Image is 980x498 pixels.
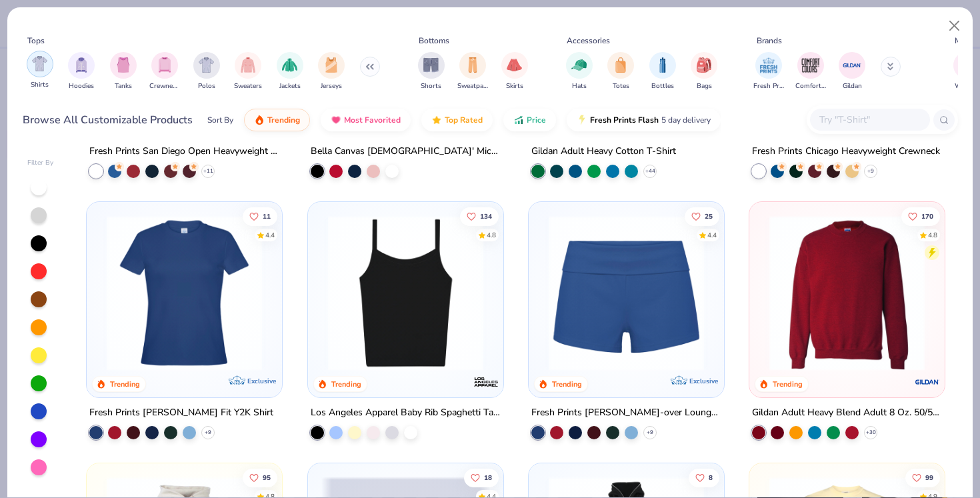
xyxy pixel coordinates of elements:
[527,115,546,125] span: Price
[647,429,653,437] span: + 9
[68,52,95,91] div: filter for Hoodies
[867,167,874,175] span: + 9
[572,81,587,91] span: Hats
[267,115,300,125] span: Trending
[501,52,528,91] div: filter for Skirts
[531,143,676,160] div: Gildan Adult Heavy Cotton T-Shirt
[32,56,47,71] img: Shirts Image
[311,405,501,421] div: Los Angeles Apparel Baby Rib Spaghetti Tank
[571,57,587,73] img: Hats Image
[655,57,670,73] img: Bottles Image
[74,57,89,73] img: Hoodies Image
[752,405,942,421] div: Gildan Adult Heavy Blend Adult 8 Oz. 50/50 Fleece Crew
[241,57,256,73] img: Sweaters Image
[801,55,821,75] img: Comfort Colors Image
[942,13,967,39] button: Close
[506,81,523,91] span: Skirts
[27,35,45,47] div: Tops
[311,143,501,160] div: Bella Canvas [DEMOGRAPHIC_DATA]' Micro Ribbed Scoop Tank
[685,207,719,225] button: Like
[277,52,303,91] button: filter button
[318,52,345,91] button: filter button
[843,81,862,91] span: Gildan
[590,115,659,125] span: Fresh Prints Flash
[243,207,277,225] button: Like
[839,52,865,91] div: filter for Gildan
[243,468,277,487] button: Like
[27,158,54,168] div: Filter By
[697,81,712,91] span: Bags
[277,52,303,91] div: filter for Jackets
[645,167,655,175] span: + 44
[757,35,782,47] div: Brands
[254,115,265,125] img: trending.gif
[613,57,628,73] img: Totes Image
[89,143,279,160] div: Fresh Prints San Diego Open Heavyweight Sweatpants
[234,81,262,91] span: Sweaters
[465,57,480,73] img: Sweatpants Image
[265,230,275,240] div: 4.4
[689,468,719,487] button: Like
[955,81,979,91] span: Women
[207,114,233,126] div: Sort By
[479,213,491,219] span: 134
[914,369,941,395] img: Gildan logo
[244,109,310,131] button: Trending
[866,429,876,437] span: + 30
[100,215,269,371] img: 6a9a0a85-ee36-4a89-9588-981a92e8a910
[445,115,483,125] span: Top Rated
[116,57,131,73] img: Tanks Image
[418,52,445,91] button: filter button
[431,115,442,125] img: TopRated.gif
[689,377,718,385] span: Exclusive
[457,52,488,91] button: filter button
[321,109,411,131] button: Most Favorited
[463,468,498,487] button: Like
[607,52,634,91] button: filter button
[234,52,262,91] div: filter for Sweaters
[344,115,401,125] span: Most Favorited
[531,405,721,421] div: Fresh Prints [PERSON_NAME]-over Lounge Shorts
[321,215,490,371] img: cbf11e79-2adf-4c6b-b19e-3da42613dd1b
[473,369,499,395] img: Los Angeles Apparel logo
[697,57,711,73] img: Bags Image
[198,81,215,91] span: Polos
[321,81,342,91] span: Jerseys
[421,109,493,131] button: Top Rated
[279,81,301,91] span: Jackets
[263,474,271,481] span: 95
[68,52,95,91] button: filter button
[205,429,211,437] span: + 9
[486,230,495,240] div: 4.8
[31,80,49,90] span: Shirts
[905,468,940,487] button: Like
[753,81,784,91] span: Fresh Prints
[331,115,341,125] img: most_fav.gif
[707,230,717,240] div: 4.4
[115,81,132,91] span: Tanks
[795,81,826,91] span: Comfort Colors
[661,113,711,128] span: 5 day delivery
[928,230,937,240] div: 4.8
[421,81,441,91] span: Shorts
[419,35,449,47] div: Bottoms
[901,207,940,225] button: Like
[318,52,345,91] div: filter for Jerseys
[567,109,721,131] button: Fresh Prints Flash5 day delivery
[567,35,610,47] div: Accessories
[199,57,214,73] img: Polos Image
[566,52,593,91] div: filter for Hats
[157,57,172,73] img: Crewnecks Image
[423,57,439,73] img: Shorts Image
[607,52,634,91] div: filter for Totes
[839,52,865,91] button: filter button
[483,474,491,481] span: 18
[193,52,220,91] div: filter for Polos
[753,52,784,91] div: filter for Fresh Prints
[501,52,528,91] button: filter button
[818,112,921,127] input: Try "T-Shirt"
[763,215,931,371] img: c7b025ed-4e20-46ac-9c52-55bc1f9f47df
[953,52,980,91] div: filter for Women
[459,207,498,225] button: Like
[613,81,629,91] span: Totes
